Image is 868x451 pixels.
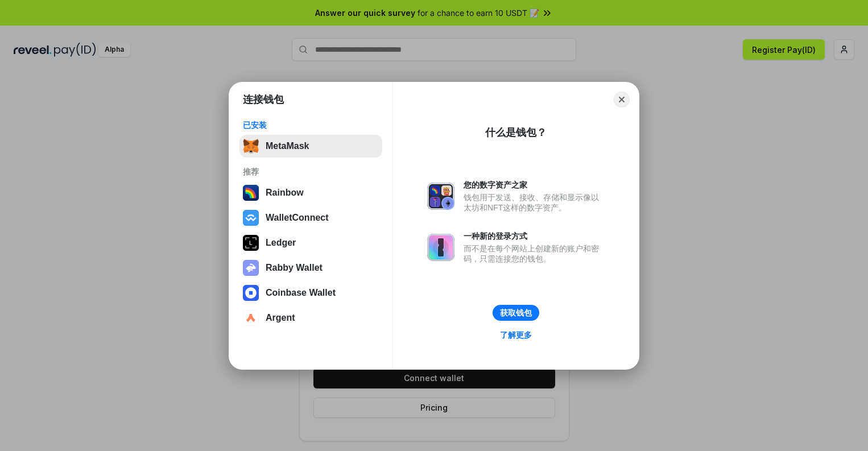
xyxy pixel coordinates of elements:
img: svg+xml,%3Csvg%20xmlns%3D%22http%3A%2F%2Fwww.w3.org%2F2000%2Fsvg%22%20width%3D%2228%22%20height%3... [243,235,259,251]
img: svg+xml,%3Csvg%20xmlns%3D%22http%3A%2F%2Fwww.w3.org%2F2000%2Fsvg%22%20fill%3D%22none%22%20viewBox... [243,260,259,276]
div: MetaMask [266,141,309,151]
div: 推荐 [243,167,379,177]
button: 获取钱包 [493,305,539,321]
img: svg+xml,%3Csvg%20xmlns%3D%22http%3A%2F%2Fwww.w3.org%2F2000%2Fsvg%22%20fill%3D%22none%22%20viewBox... [427,234,454,261]
div: WalletConnect [266,213,329,223]
img: svg+xml,%3Csvg%20xmlns%3D%22http%3A%2F%2Fwww.w3.org%2F2000%2Fsvg%22%20fill%3D%22none%22%20viewBox... [427,183,454,210]
div: Coinbase Wallet [266,288,336,298]
button: Rainbow [239,181,382,204]
img: svg+xml,%3Csvg%20width%3D%2228%22%20height%3D%2228%22%20viewBox%3D%220%200%2028%2028%22%20fill%3D... [243,210,259,226]
button: Coinbase Wallet [239,282,382,304]
button: Ledger [239,231,382,254]
h1: 连接钱包 [243,93,284,106]
img: svg+xml,%3Csvg%20width%3D%2228%22%20height%3D%2228%22%20viewBox%3D%220%200%2028%2028%22%20fill%3D... [243,285,259,301]
img: svg+xml,%3Csvg%20fill%3D%22none%22%20height%3D%2233%22%20viewBox%3D%220%200%2035%2033%22%20width%... [243,138,259,154]
div: Rabby Wallet [266,263,323,273]
img: svg+xml,%3Csvg%20width%3D%2228%22%20height%3D%2228%22%20viewBox%3D%220%200%2028%2028%22%20fill%3D... [243,310,259,326]
div: Rainbow [266,188,304,198]
div: Ledger [266,238,296,248]
div: 您的数字资产之家 [464,180,605,190]
div: 而不是在每个网站上创建新的账户和密码，只需连接您的钱包。 [464,243,605,264]
a: 了解更多 [493,328,539,342]
div: 钱包用于发送、接收、存储和显示像以太坊和NFT这样的数字资产。 [464,192,605,213]
img: svg+xml,%3Csvg%20width%3D%22120%22%20height%3D%22120%22%20viewBox%3D%220%200%20120%20120%22%20fil... [243,185,259,201]
button: MetaMask [239,135,382,158]
div: 什么是钱包？ [485,126,547,139]
div: 了解更多 [500,330,532,340]
button: Argent [239,307,382,329]
div: 一种新的登录方式 [464,231,605,241]
button: Close [614,92,630,107]
div: Argent [266,313,295,323]
div: 已安装 [243,120,379,130]
button: Rabby Wallet [239,256,382,279]
button: WalletConnect [239,206,382,229]
div: 获取钱包 [500,308,532,318]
